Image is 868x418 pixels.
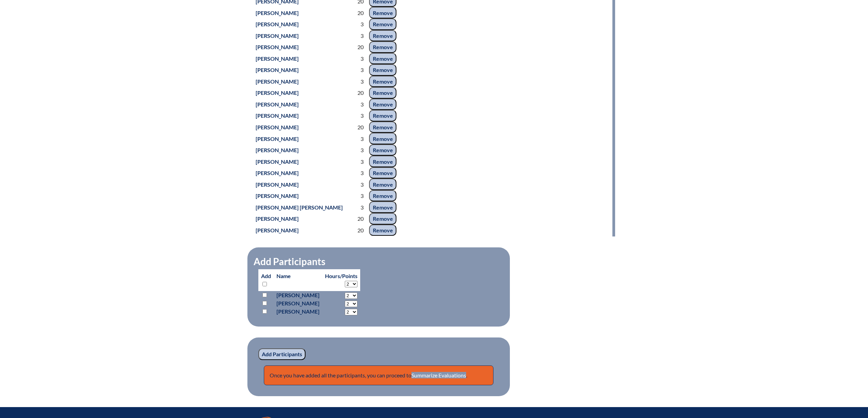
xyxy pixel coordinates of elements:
input: Remove [369,201,396,213]
td: 3 [345,64,366,76]
input: Remove [369,76,396,87]
input: Remove [369,133,396,144]
td: 20 [345,7,366,18]
p: Once you have added all the participants, you can proceed to . [264,365,493,385]
a: [PERSON_NAME] [253,226,301,235]
a: [PERSON_NAME] [253,134,301,143]
a: [PERSON_NAME] [253,191,301,200]
td: 3 [345,190,366,202]
td: 20 [345,225,366,236]
p: [PERSON_NAME] [276,299,320,307]
a: [PERSON_NAME] [253,65,301,74]
td: 3 [345,201,366,213]
input: Remove [369,110,396,121]
a: [PERSON_NAME] [253,111,301,120]
input: Add Participants [258,348,306,360]
input: Remove [369,30,396,42]
a: [PERSON_NAME] [253,168,301,177]
td: 20 [345,41,366,53]
input: Remove [369,99,396,110]
td: 3 [345,110,366,121]
a: [PERSON_NAME] [253,157,301,166]
td: 20 [345,213,366,225]
a: [PERSON_NAME] [253,122,301,132]
input: Remove [369,190,396,202]
p: Add [261,272,271,288]
input: Remove [369,53,396,64]
input: Remove [369,167,396,179]
td: 3 [345,18,366,30]
p: [PERSON_NAME] [276,291,320,299]
td: 3 [345,167,366,179]
p: [PERSON_NAME] [276,307,320,316]
p: Hours/Points [325,272,357,280]
td: 3 [345,178,366,190]
a: [PERSON_NAME] [253,88,301,97]
a: [PERSON_NAME] [253,100,301,109]
input: Remove [369,156,396,167]
input: Remove [369,225,396,236]
a: [PERSON_NAME] [253,214,301,223]
input: Remove [369,64,396,76]
input: Remove [369,121,396,133]
td: 3 [345,76,366,87]
input: Remove [369,18,396,30]
td: 20 [345,121,366,133]
td: 20 [345,87,366,99]
a: [PERSON_NAME] [253,145,301,155]
input: Remove [369,144,396,156]
a: [PERSON_NAME] [253,31,301,40]
a: [PERSON_NAME] [253,54,301,63]
a: [PERSON_NAME] [253,19,301,29]
p: Name [276,272,320,280]
a: Summarize Evaluations [411,372,466,378]
input: Remove [369,213,396,225]
a: [PERSON_NAME] [253,77,301,86]
td: 3 [345,156,366,167]
input: Remove [369,7,396,18]
td: 3 [345,53,366,64]
td: 3 [345,133,366,144]
a: [PERSON_NAME] [253,42,301,52]
td: 3 [345,99,366,110]
a: [PERSON_NAME] [253,180,301,189]
legend: Add Participants [253,256,326,267]
input: Remove [369,41,396,53]
input: Remove [369,87,396,99]
input: Remove [369,178,396,190]
td: 3 [345,144,366,156]
a: [PERSON_NAME] [PERSON_NAME] [253,203,345,212]
td: 3 [345,30,366,42]
a: [PERSON_NAME] [253,8,301,17]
